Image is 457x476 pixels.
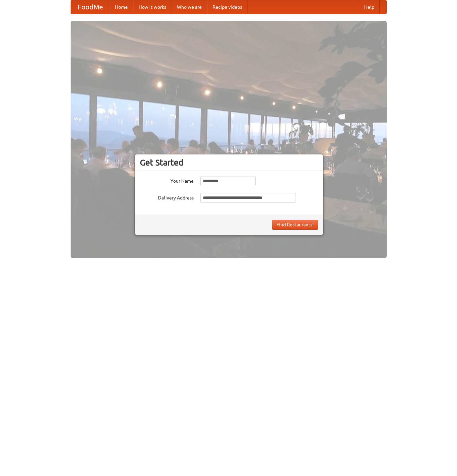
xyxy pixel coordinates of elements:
h3: Get Started [140,157,318,168]
label: Delivery Address [140,193,194,201]
a: Recipe videos [207,0,247,14]
a: How it works [133,0,172,14]
a: Home [110,0,133,14]
a: FoodMe [71,0,110,14]
a: Who we are [172,0,207,14]
a: Help [359,0,380,14]
label: Your Name [140,176,194,184]
button: Find Restaurants! [272,220,318,230]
